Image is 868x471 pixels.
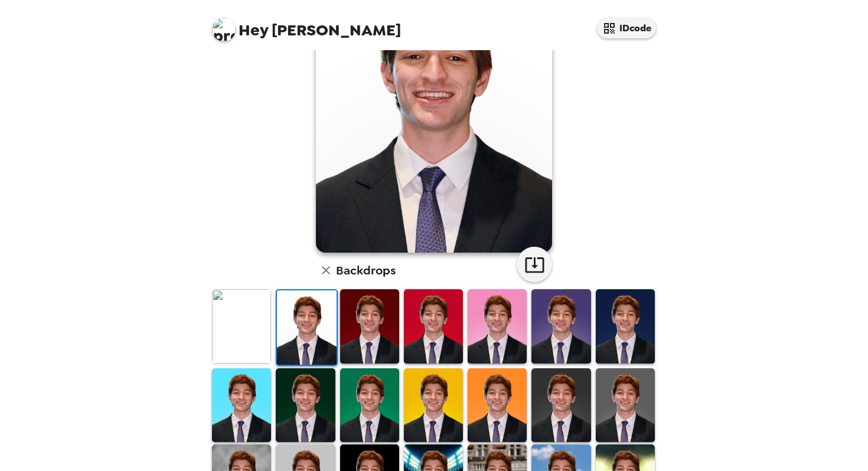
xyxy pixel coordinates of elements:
[336,261,396,280] h6: Backdrops
[212,18,236,41] img: profile pic
[212,12,401,38] span: [PERSON_NAME]
[212,289,271,363] img: Original
[239,19,268,41] span: Hey
[597,18,656,38] button: IDcode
